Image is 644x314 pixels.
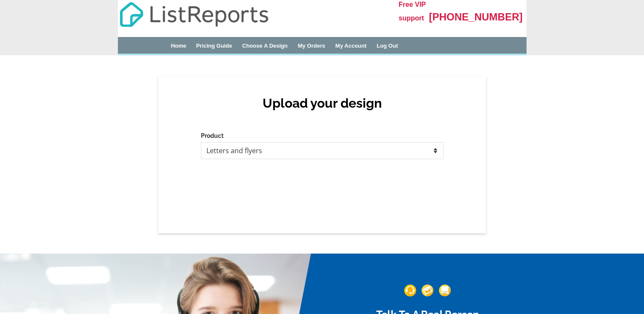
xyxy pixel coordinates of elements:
[399,1,426,22] span: Free VIP support
[404,285,416,297] img: support-img-1.png
[429,11,523,23] span: [PHONE_NUMBER]
[377,43,398,49] a: Log Out
[421,285,433,297] img: support-img-2.png
[439,285,451,297] img: support-img-3_1.png
[201,131,223,140] label: Product
[171,43,186,49] a: Home
[242,43,288,49] a: Choose A Design
[196,43,232,49] a: Pricing Guide
[298,43,325,49] a: My Orders
[335,43,366,49] a: My Account
[209,96,435,110] h2: Upload your design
